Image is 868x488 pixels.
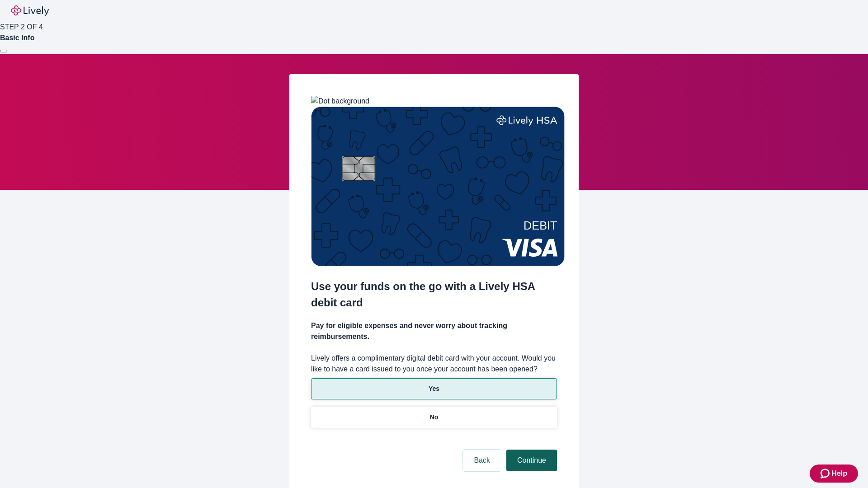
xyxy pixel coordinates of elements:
[311,96,369,107] img: Dot background
[311,353,557,375] label: Lively offers a complimentary digital debit card with your account. Would you like to have a card...
[311,407,557,428] button: No
[430,413,439,422] p: No
[311,320,557,342] h4: Pay for eligible expenses and never worry about tracking reimbursements.
[831,468,847,479] span: Help
[311,378,557,399] button: Yes
[463,450,501,471] button: Back
[429,384,439,394] p: Yes
[506,450,557,471] button: Continue
[821,468,831,479] svg: Zendesk support icon
[810,465,858,483] button: Zendesk support iconHelp
[311,278,557,311] h2: Use your funds on the go with a Lively HSA debit card
[11,5,49,16] img: Lively
[311,107,565,266] img: Debit card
